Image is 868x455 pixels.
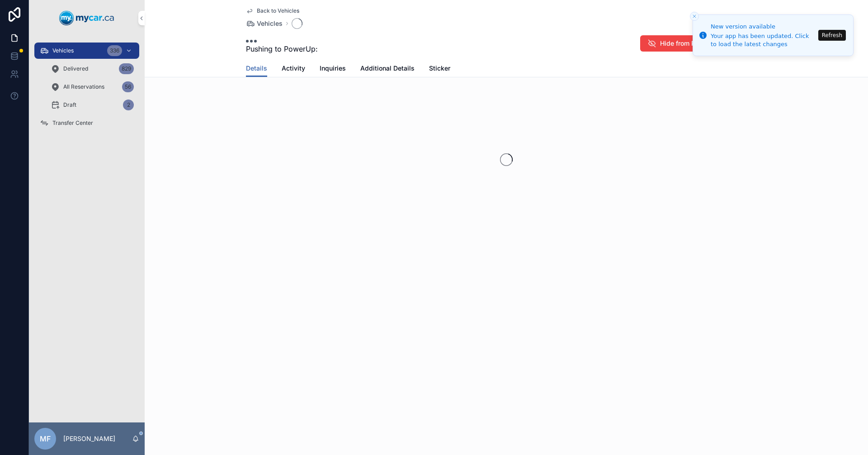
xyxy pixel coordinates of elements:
a: Vehicles [246,19,283,28]
span: MF [40,433,51,444]
span: Vehicles [257,19,283,28]
a: Sticker [429,60,450,78]
div: Your app has been updated. Click to load the latest changes [711,32,816,48]
a: Vehicles336 [34,43,139,59]
a: Inquiries [320,60,346,78]
span: All Reservations [63,83,104,90]
span: Hide from PowerUp [660,39,719,48]
div: New version available [711,22,816,31]
span: Details [246,64,267,73]
span: Inquiries [320,64,346,73]
span: Additional Details [360,64,415,73]
span: Delivered [63,65,88,72]
span: Back to Vehicles [257,7,299,14]
a: All Reservations56 [45,79,139,95]
span: Vehicles [52,47,74,54]
span: Transfer Center [52,119,93,127]
div: scrollable content [29,36,145,143]
div: 56 [122,81,134,92]
a: Back to Vehicles [246,7,299,14]
button: Hide from PowerUp [640,35,726,52]
span: Activity [282,64,305,73]
a: Draft2 [45,97,139,113]
button: Close toast [690,12,699,21]
span: Draft [63,101,76,109]
button: Refresh [818,30,846,41]
div: 336 [107,45,122,56]
a: Activity [282,60,305,78]
a: Details [246,60,267,77]
div: 2 [123,100,134,110]
a: Additional Details [360,60,415,78]
span: Pushing to PowerUp: [246,43,318,54]
a: Delivered829 [45,61,139,77]
img: App logo [59,11,114,25]
span: Sticker [429,64,450,73]
div: 829 [119,63,134,74]
a: Transfer Center [34,115,139,131]
p: [PERSON_NAME] [63,434,115,443]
